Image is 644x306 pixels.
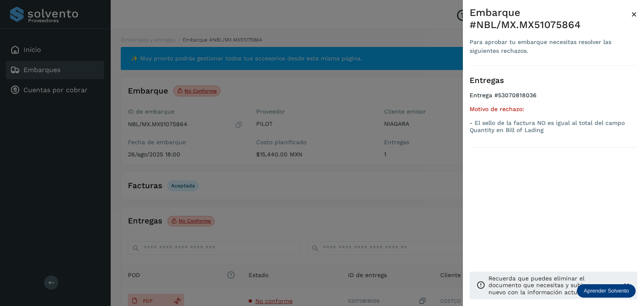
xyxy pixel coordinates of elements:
[470,92,637,106] h4: Entrega #53070818036
[470,7,631,31] div: Embarque #NBL/MX.MX51075864
[577,284,636,298] div: Aprender Solvento
[631,8,637,20] span: ×
[470,106,637,113] h5: Motivo de rechazo:
[470,119,637,134] p: - El sello de la factura NO es igual al total del campo Quantity en Bill of Lading
[470,76,637,86] h3: Entregas
[470,38,631,55] div: Para aprobar tu embarque necesitas resolver las siguientes rechazos.
[584,288,629,294] p: Aprender Solvento
[631,7,637,22] button: Close
[488,275,615,296] p: Recuerda que puedes eliminar el documento que necesitas y subir uno nuevo con la información actu...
